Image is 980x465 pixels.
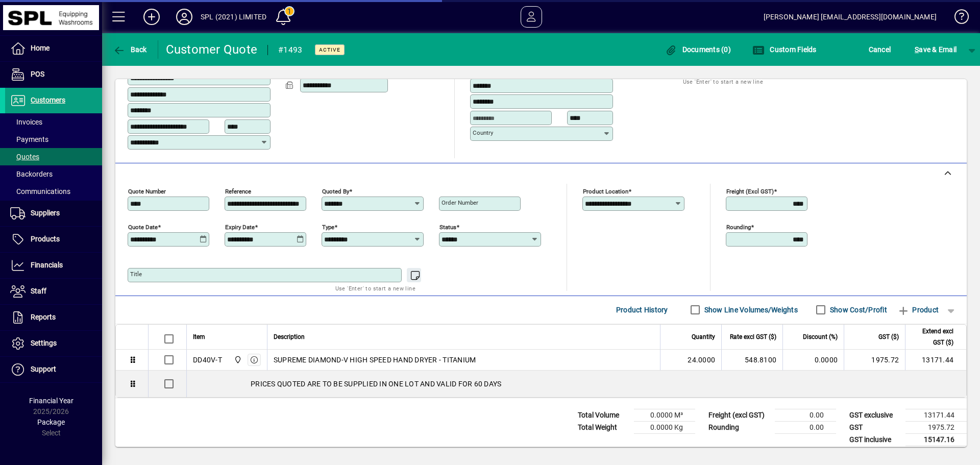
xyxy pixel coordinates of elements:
[905,409,967,421] td: 13171.44
[130,271,142,278] mat-label: Title
[439,223,456,230] mat-label: Status
[844,421,905,433] td: GST
[31,313,56,321] span: Reports
[764,9,937,25] div: [PERSON_NAME] [EMAIL_ADDRESS][DOMAIN_NAME]
[473,129,493,136] mat-label: Country
[128,223,158,230] mat-label: Quote date
[726,223,751,230] mat-label: Rounding
[915,45,919,54] span: S
[910,40,962,59] button: Save & Email
[703,421,775,433] td: Rounding
[201,9,266,25] div: SPL (2021) LIMITED
[5,62,102,87] a: POS
[31,287,46,295] span: Staff
[905,433,967,446] td: 15147.16
[31,209,60,217] span: Suppliers
[844,409,905,421] td: GST exclusive
[775,409,836,421] td: 0.00
[828,305,887,315] label: Show Cost/Profit
[612,301,672,319] button: Product History
[5,201,102,226] a: Suppliers
[168,8,201,26] button: Profile
[31,44,50,52] span: Home
[187,371,966,397] div: PRICES QUOTED ARE TO BE SUPPLIED IN ONE LOT AND VALID FOR 60 DAYS
[10,135,48,143] span: Payments
[897,302,939,318] span: Product
[5,305,102,330] a: Reports
[5,113,102,131] a: Invoices
[166,41,258,58] div: Customer Quote
[866,40,894,59] button: Cancel
[905,421,967,433] td: 1975.72
[10,187,70,195] span: Communications
[583,187,628,194] mat-label: Product location
[5,279,102,304] a: Staff
[31,235,60,243] span: Products
[573,409,634,421] td: Total Volume
[573,421,634,433] td: Total Weight
[135,8,168,26] button: Add
[634,409,695,421] td: 0.0000 M³
[947,2,967,35] a: Knowledge Base
[702,305,798,315] label: Show Line Volumes/Weights
[10,153,39,161] span: Quotes
[5,36,102,61] a: Home
[692,331,715,342] span: Quantity
[5,253,102,278] a: Financials
[31,365,56,373] span: Support
[128,187,166,194] mat-label: Quote number
[225,223,255,230] mat-label: Expiry date
[782,350,844,371] td: 0.0000
[775,421,836,433] td: 0.00
[752,45,817,54] span: Custom Fields
[688,355,715,365] span: 24.0000
[322,223,334,230] mat-label: Type
[193,331,205,342] span: Item
[322,187,349,194] mat-label: Quoted by
[5,331,102,356] a: Settings
[662,40,733,59] button: Documents (0)
[892,301,944,319] button: Product
[683,76,763,87] mat-hint: Use 'Enter' to start a new line
[5,357,102,382] a: Support
[37,418,65,426] span: Package
[31,339,57,347] span: Settings
[102,40,158,59] app-page-header-button: Back
[31,70,44,78] span: POS
[225,187,251,194] mat-label: Reference
[915,41,957,58] span: ave & Email
[905,350,966,371] td: 13171.44
[726,187,774,194] mat-label: Freight (excl GST)
[274,355,476,365] span: SUPREME DIAMOND-V HIGH SPEED HAND DRYER - TITANIUM
[634,421,695,433] td: 0.0000 Kg
[728,355,776,365] div: 548.8100
[730,331,776,342] span: Rate excl GST ($)
[616,302,668,318] span: Product History
[442,199,478,206] mat-label: Order number
[31,96,65,104] span: Customers
[5,165,102,183] a: Backorders
[319,46,340,53] span: Active
[803,331,838,342] span: Discount (%)
[844,433,905,446] td: GST inclusive
[10,118,42,126] span: Invoices
[193,355,222,365] div: DD40V-T
[113,45,147,54] span: Back
[10,170,53,178] span: Backorders
[110,40,150,59] button: Back
[5,148,102,165] a: Quotes
[912,326,953,348] span: Extend excl GST ($)
[231,354,243,365] span: SPL (2021) Limited
[5,183,102,200] a: Communications
[750,40,819,59] button: Custom Fields
[878,331,899,342] span: GST ($)
[844,350,905,371] td: 1975.72
[5,131,102,148] a: Payments
[5,227,102,252] a: Products
[335,282,415,294] mat-hint: Use 'Enter' to start a new line
[29,397,73,405] span: Financial Year
[274,331,305,342] span: Description
[31,261,63,269] span: Financials
[278,42,302,58] div: #1493
[869,41,891,58] span: Cancel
